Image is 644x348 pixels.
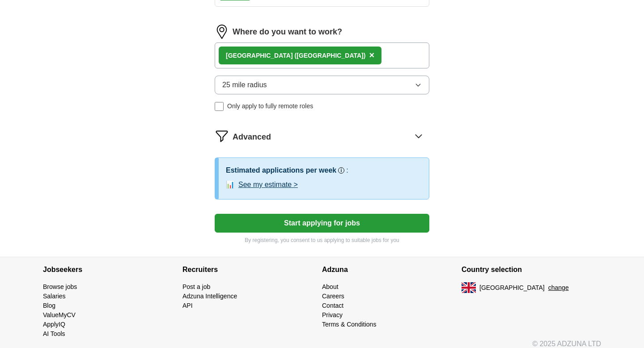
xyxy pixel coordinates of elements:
[215,129,229,143] img: filter
[233,26,342,38] label: Where do you want to work?
[43,293,66,300] a: Salaries
[226,52,293,59] strong: [GEOGRAPHIC_DATA]
[346,165,348,176] h3: :
[43,321,65,328] a: ApplyIQ
[182,293,237,300] a: Adzuna Intelligence
[222,80,267,90] span: 25 mile radius
[462,282,476,293] img: UK flag
[233,131,271,143] span: Advanced
[43,302,55,309] a: Blog
[43,283,77,290] a: Browse jobs
[215,102,224,111] input: Only apply to fully remote roles
[548,283,569,293] button: change
[43,330,65,337] a: AI Tools
[479,283,545,293] span: [GEOGRAPHIC_DATA]
[369,50,374,60] span: ×
[322,321,376,328] a: Terms & Conditions
[238,179,298,190] button: See my estimate >
[294,52,365,59] span: ([GEOGRAPHIC_DATA])
[322,293,344,300] a: Careers
[322,302,343,309] a: Contact
[369,49,374,62] button: ×
[227,102,313,111] span: Only apply to fully remote roles
[215,214,429,233] button: Start applying for jobs
[215,76,429,94] button: 25 mile radius
[182,283,210,290] a: Post a job
[182,302,193,309] a: API
[43,311,76,318] a: ValueMyCV
[322,283,339,290] a: About
[215,25,229,39] img: location.png
[226,179,235,190] span: 📊
[215,236,429,244] p: By registering, you consent to us applying to suitable jobs for you
[462,257,601,282] h4: Country selection
[322,311,343,318] a: Privacy
[226,165,336,176] h3: Estimated applications per week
